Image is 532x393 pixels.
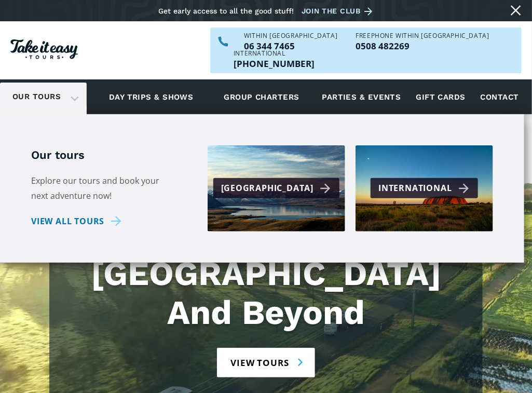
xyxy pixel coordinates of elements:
[244,33,337,39] div: WITHIN [GEOGRAPHIC_DATA]
[411,83,471,111] a: Gift cards
[10,34,78,67] a: Homepage
[217,348,315,377] a: View tours
[508,2,524,19] a: Close message
[208,145,345,232] a: [GEOGRAPHIC_DATA]
[96,83,207,111] a: Day trips & shows
[31,173,176,204] p: Explore our tours and book your next adventure now!
[317,83,406,111] a: Parties & events
[158,7,294,15] div: Get early access to all the good stuff!
[356,33,489,39] div: Freephone WITHIN [GEOGRAPHIC_DATA]
[234,59,315,68] a: Call us outside of NZ on +6463447465
[31,214,125,229] a: View all tours
[31,148,176,163] h5: Our tours
[244,42,337,50] a: Call us within NZ on 063447465
[234,59,315,68] p: [PHONE_NUMBER]
[221,181,335,196] div: [GEOGRAPHIC_DATA]
[10,39,78,59] img: Take it easy Tours logo
[356,145,493,232] a: International
[244,42,337,50] p: 06 344 7465
[60,215,472,332] h1: Tour [GEOGRAPHIC_DATA] And Beyond
[234,50,315,57] div: International
[356,42,489,50] p: 0508 482269
[302,5,376,18] a: Join the club
[378,181,472,196] div: International
[5,85,69,109] a: Our tours
[475,83,524,111] a: Contact
[356,42,489,50] a: Call us freephone within NZ on 0508482269
[211,83,312,111] a: Group charters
